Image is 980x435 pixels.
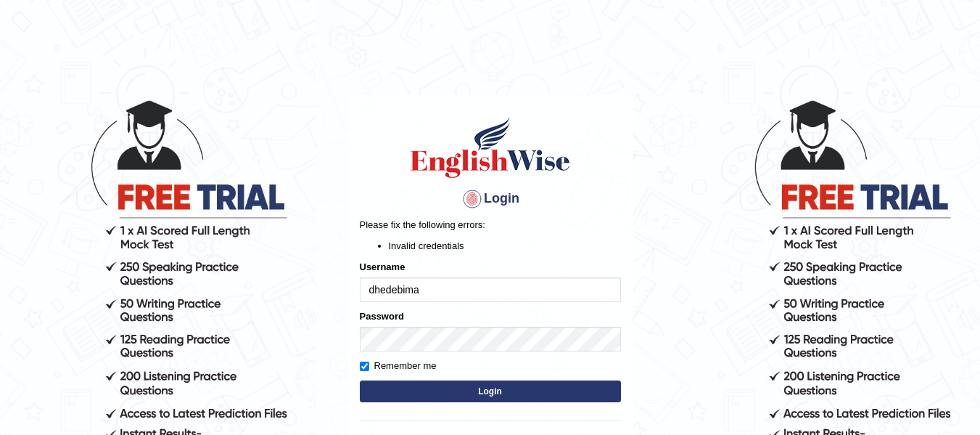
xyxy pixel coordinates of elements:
h4: Login [360,187,621,211]
label: Username [360,260,405,274]
label: Password [360,309,404,323]
li: Invalid credentials [389,239,621,253]
input: Remember me [360,362,369,371]
p: Please fix the following errors: [360,218,621,232]
button: Login [360,381,621,402]
img: Logo of English Wise sign in for intelligent practice with AI [408,115,573,180]
label: Remember me [360,359,437,373]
